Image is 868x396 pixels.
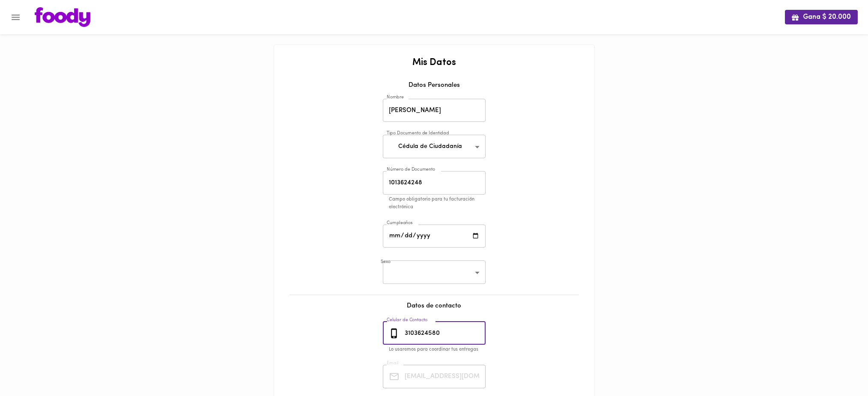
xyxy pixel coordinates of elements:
h2: Mis Datos [283,58,586,68]
button: Menu [5,7,26,28]
p: Campo obligatorio para tu facturación electrónica [389,196,492,212]
div: Datos de contacto [283,301,586,319]
input: Tu Email [403,365,486,388]
iframe: Messagebird Livechat Widget [818,346,859,387]
p: Lo usaremos para coordinar tus entregas [389,346,492,354]
input: Tu nombre [383,99,486,122]
input: 3010000000 [403,322,486,345]
label: Sexo [381,259,391,266]
input: Número de Documento [383,171,486,195]
button: Gana $ 20.000 [785,10,858,24]
div: ​ [383,260,486,284]
div: Datos Personales [283,81,586,96]
div: Cédula de Ciudadanía [383,135,486,158]
span: Gana $ 20.000 [792,13,851,21]
img: logo.png [35,7,90,27]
